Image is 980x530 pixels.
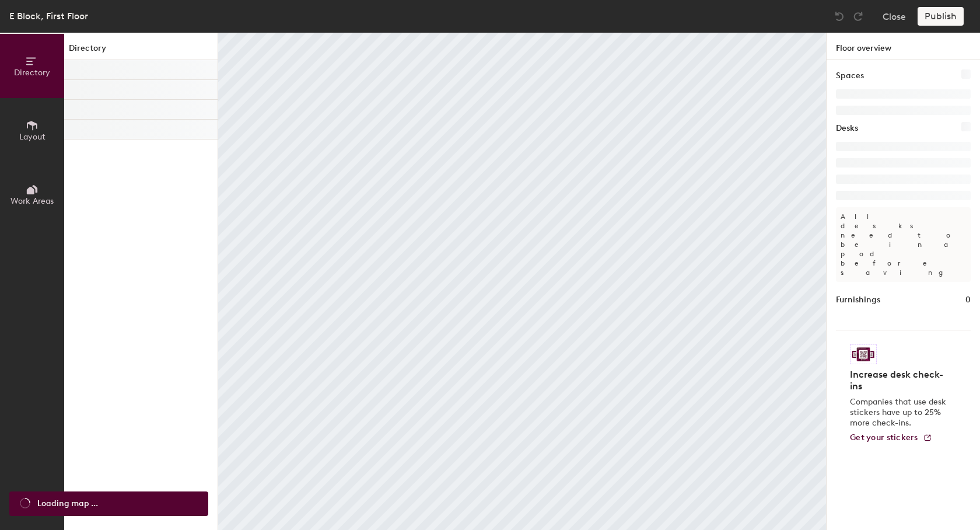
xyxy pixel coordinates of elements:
span: Loading map ... [37,497,98,510]
div: E Block, First Floor [9,9,88,23]
h1: Spaces [836,69,864,82]
img: Sticker logo [850,344,877,364]
h1: Directory [64,42,218,60]
h1: Floor overview [827,33,980,60]
h1: 0 [965,294,971,306]
span: Get your stickers [850,433,918,442]
span: Work Areas [10,196,54,206]
img: Undo [834,11,845,22]
span: Layout [19,132,45,142]
img: Redo [852,11,864,22]
h1: Furnishings [836,294,880,306]
p: Companies that use desk stickers have up to 25% more check-ins. [850,397,950,428]
h4: Increase desk check-ins [850,369,950,392]
p: All desks need to be in a pod before saving [836,207,971,282]
h1: Desks [836,122,858,135]
span: Directory [14,68,50,78]
canvas: Map [218,33,826,530]
a: Get your stickers [850,433,932,443]
button: Close [883,7,906,26]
